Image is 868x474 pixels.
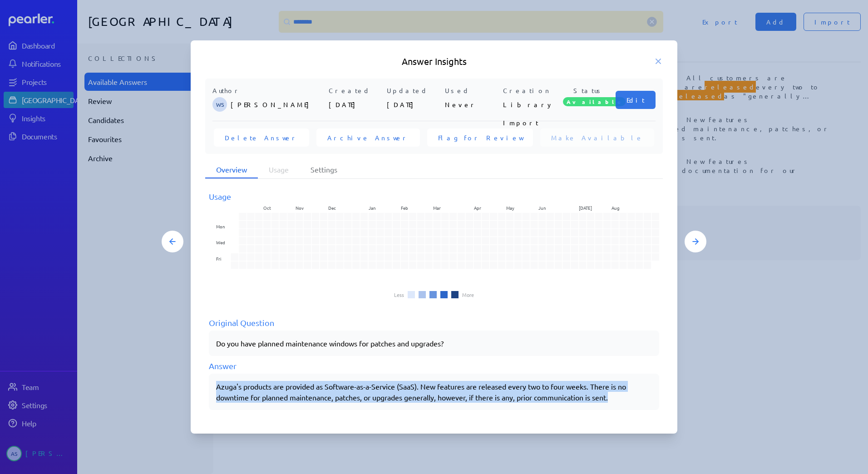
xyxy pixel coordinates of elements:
text: Mon [216,223,225,230]
text: Apr [474,204,481,211]
text: Oct [263,204,271,211]
li: Usage [258,161,300,178]
button: Archive Answer [316,128,420,147]
h5: Answer Insights [205,55,663,68]
text: Jan [369,204,376,211]
p: Creation [503,86,557,95]
text: Jun [538,204,546,211]
div: Azuga's products are provided as Software-as-a-Service (SaaS). New features are released every tw... [216,381,652,403]
li: Less [394,292,404,297]
text: Fri [216,255,221,262]
button: Previous Answer [162,231,183,252]
button: Next Answer [685,231,706,252]
li: More [462,292,474,297]
p: Updated [387,86,441,95]
div: Answer [209,360,659,372]
li: Settings [300,161,348,178]
span: Available [563,97,626,106]
button: Edit [616,91,656,109]
p: Used [445,86,499,95]
span: Delete Answer [225,133,298,142]
text: [DATE] [579,204,592,211]
text: Nov [296,204,304,211]
span: Make Available [551,133,643,142]
p: [PERSON_NAME] [231,95,325,114]
p: Author [212,86,325,95]
p: [DATE] [387,95,441,114]
p: Never [445,95,499,114]
text: May [506,204,514,211]
p: Do you have planned maintenance windows for patches and upgrades? [216,338,652,349]
button: Flag for Review [427,128,533,147]
div: Usage [209,190,659,202]
span: Flag for Review [438,133,522,142]
text: Dec [328,204,336,211]
p: Created [329,86,383,95]
li: Overview [205,161,258,178]
p: [DATE] [329,95,383,114]
span: Archive Answer [327,133,409,142]
p: Library Import [503,95,557,114]
span: Edit [626,95,645,104]
div: Original Question [209,316,659,329]
span: Wesley Simpson [212,97,227,112]
text: Aug [612,204,620,211]
button: Make Available [540,128,654,147]
text: Mar [433,204,441,211]
button: Delete Answer [214,128,309,147]
text: Wed [216,239,225,246]
p: Status [561,86,616,95]
text: Feb [401,204,408,211]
